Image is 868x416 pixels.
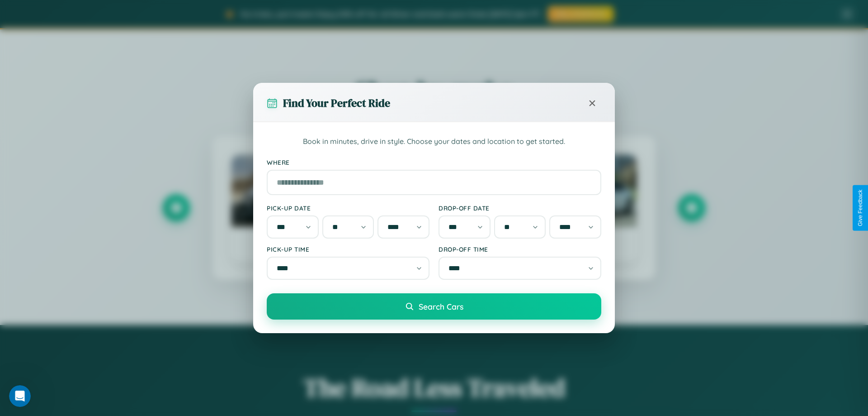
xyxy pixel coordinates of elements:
label: Where [267,158,601,166]
h3: Find Your Perfect Ride [283,96,390,110]
span: Search Cars [419,301,463,311]
label: Drop-off Date [439,204,601,212]
button: Search Cars [267,293,601,320]
label: Pick-up Time [267,245,429,253]
p: Book in minutes, drive in style. Choose your dates and location to get started. [267,136,601,148]
label: Pick-up Date [267,204,429,212]
label: Drop-off Time [439,245,601,253]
